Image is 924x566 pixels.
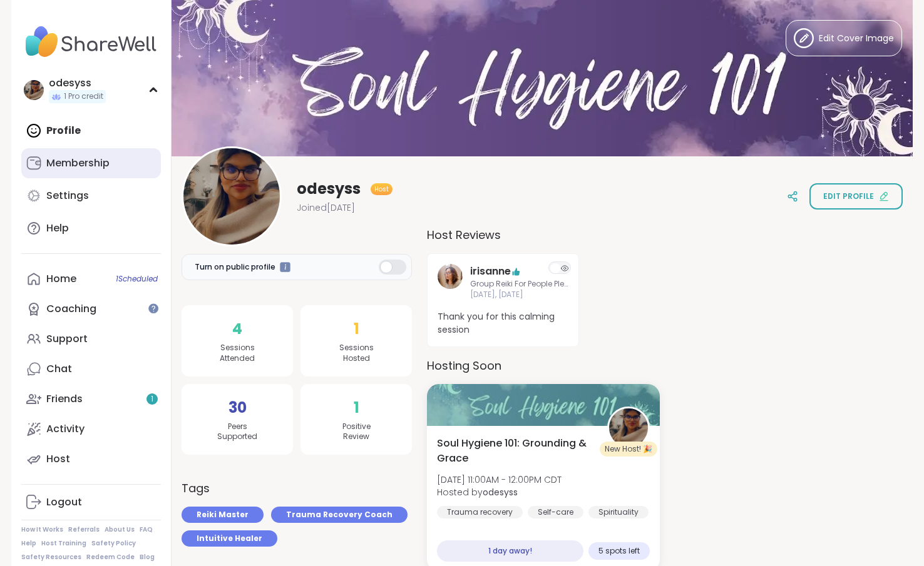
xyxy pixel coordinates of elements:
[197,509,249,520] span: Reiki Master
[46,392,83,406] div: Friends
[140,553,155,562] a: Blog
[182,480,210,497] h3: Tags
[64,91,103,102] span: 1 Pro credit
[21,354,161,384] a: Chat
[91,539,136,548] a: Safety Policy
[68,525,100,534] a: Referrals
[151,394,153,405] span: 1
[46,332,88,346] div: Support
[220,343,255,364] span: Sessions Attended
[21,324,161,354] a: Support
[197,533,262,544] span: Intuitive Healer
[342,422,371,443] span: Positive Review
[21,487,161,517] a: Logout
[354,318,359,340] span: 1
[21,148,161,178] a: Membership
[600,442,657,457] div: New Host! 🎉
[354,397,359,419] span: 1
[437,506,523,518] div: Trauma recovery
[437,540,583,562] div: 1 day away!
[588,506,649,518] div: Spirituality
[217,422,257,443] span: Peers Supported
[49,76,106,90] div: odesyss
[21,294,161,324] a: Coaching
[470,290,568,300] span: [DATE], [DATE]
[21,20,161,64] img: ShareWell Nav Logo
[297,201,355,214] span: Joined [DATE]
[228,397,247,419] span: 30
[809,183,903,210] button: Edit profile
[46,495,82,509] div: Logout
[140,525,153,534] a: FAQ
[470,264,511,279] a: irisanne
[438,264,463,300] a: irisanne
[339,343,374,364] span: Sessions Hosted
[86,553,135,562] a: Redeem Code
[598,546,640,556] span: 5 spots left
[46,302,96,316] div: Coaching
[21,384,161,414] a: Friends1
[46,156,110,170] div: Membership
[609,408,648,447] img: odesyss
[819,32,894,45] span: Edit Cover Image
[46,452,70,466] div: Host
[183,148,280,245] img: odesyss
[232,318,242,340] span: 4
[148,303,158,313] iframe: Spotlight
[116,274,158,284] span: 1 Scheduled
[280,262,290,273] iframe: Spotlight
[21,539,36,548] a: Help
[786,20,902,56] button: Edit Cover Image
[105,525,135,534] a: About Us
[21,181,161,211] a: Settings
[438,310,568,336] span: Thank you for this calming session
[437,486,562,498] span: Hosted by
[823,191,874,202] span: Edit profile
[46,221,69,235] div: Help
[21,213,161,243] a: Help
[438,264,463,289] img: irisanne
[483,486,518,498] b: odesyss
[21,264,161,294] a: Home1Scheduled
[528,506,583,518] div: Self-care
[195,261,275,273] span: Turn on public profile
[21,444,161,474] a: Host
[286,509,393,520] span: Trauma Recovery Coach
[374,184,389,194] span: Host
[21,414,161,444] a: Activity
[470,279,568,290] span: Group Reiki For People Pleasers Who Are Exhausted
[437,436,593,466] span: Soul Hygiene 101: Grounding & Grace
[437,473,562,486] span: [DATE] 11:00AM - 12:00PM CDT
[41,539,86,548] a: Host Training
[297,179,361,199] span: odesyss
[46,189,89,203] div: Settings
[46,362,72,376] div: Chat
[427,357,903,374] h3: Hosting Soon
[21,553,81,562] a: Safety Resources
[24,80,44,100] img: odesyss
[21,525,63,534] a: How It Works
[46,272,76,286] div: Home
[46,422,85,436] div: Activity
